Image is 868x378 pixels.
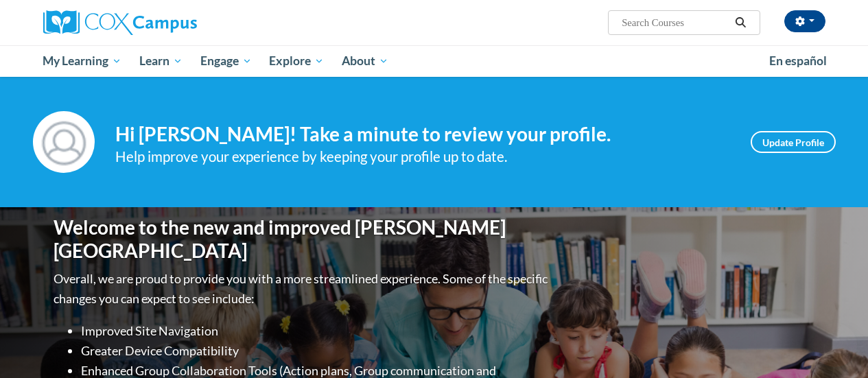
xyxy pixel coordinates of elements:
li: Improved Site Navigation [81,321,551,341]
a: Cox Campus [43,10,290,35]
a: About [333,45,397,77]
a: Explore [260,45,333,77]
div: Main menu [33,45,836,77]
div: Help improve your experience by keeping your profile up to date. [115,145,730,168]
span: Explore [269,53,324,69]
span: About [342,53,388,69]
p: Overall, we are proud to provide you with a more streamlined experience. Some of the specific cha... [54,269,551,309]
a: Learn [130,45,191,77]
button: Account Settings [784,10,825,32]
a: En español [760,47,836,75]
a: Engage [191,45,261,77]
h1: Welcome to the new and improved [PERSON_NAME][GEOGRAPHIC_DATA] [54,216,551,262]
iframe: Button to launch messaging window [813,323,857,367]
button: Search [730,14,751,31]
input: Search Courses [620,14,730,31]
li: Greater Device Compatibility [81,341,551,361]
h4: Hi [PERSON_NAME]! Take a minute to review your profile. [115,123,730,146]
span: Learn [139,53,183,69]
img: Profile Image [33,111,95,173]
span: My Learning [43,53,121,69]
a: Update Profile [751,131,836,153]
a: My Learning [34,45,131,77]
span: En español [769,54,827,68]
img: Cox Campus [43,10,197,35]
span: Engage [200,53,252,69]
